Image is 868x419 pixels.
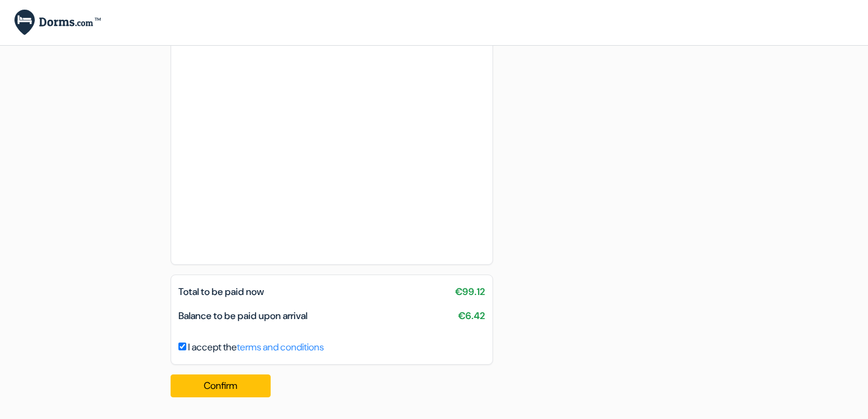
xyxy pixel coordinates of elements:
span: Balance to be paid upon arrival [178,309,307,322]
label: I accept the [188,340,324,355]
span: €6.42 [458,309,485,323]
span: €99.12 [455,285,485,299]
a: terms and conditions [237,341,324,353]
button: Confirm [171,374,271,397]
img: Dorms.com [14,10,101,36]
